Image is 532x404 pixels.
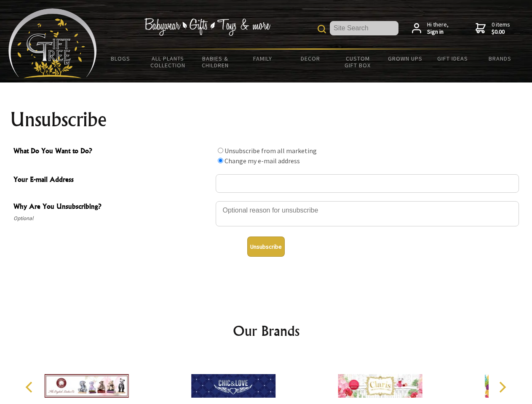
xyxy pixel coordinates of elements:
h2: Our Brands [17,321,516,341]
textarea: Why Are You Unsubscribing? [216,201,519,226]
img: Babyware - Gifts - Toys and more... [8,8,97,78]
span: Your E-mail Address [13,174,211,186]
input: Your E-mail Address [216,174,519,193]
a: 0 items$0.00 [476,21,510,36]
label: Unsubscribe from all marketing [225,146,317,155]
span: Why Are You Unsubscribing? [13,201,211,213]
a: Hi there,Sign in [412,21,449,36]
input: What Do You Want to Do? [218,158,223,163]
label: Change my e-mail address [225,157,300,165]
input: What Do You Want to Do? [218,148,223,153]
h1: Unsubscribe [10,109,522,130]
strong: Sign in [427,28,449,36]
a: Grown Ups [381,50,429,67]
img: product search [318,25,326,33]
a: All Plants Collection [144,50,192,74]
a: Babies & Children [192,50,239,74]
strong: $0.00 [492,28,510,36]
button: Next [493,378,511,396]
a: Decor [286,50,334,67]
a: Family [239,50,287,67]
span: 0 items [492,21,510,36]
a: BLOGS [97,50,144,67]
button: Previous [21,378,40,396]
button: Unsubscribe [247,237,285,257]
img: Babywear - Gifts - Toys & more [144,18,270,36]
a: Custom Gift Box [334,50,382,74]
a: Brands [476,50,524,67]
span: Optional [13,213,211,223]
span: What Do You Want to Do? [13,146,211,158]
input: Site Search [330,21,398,35]
a: Gift Ideas [429,50,476,67]
span: Hi there, [427,21,449,36]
